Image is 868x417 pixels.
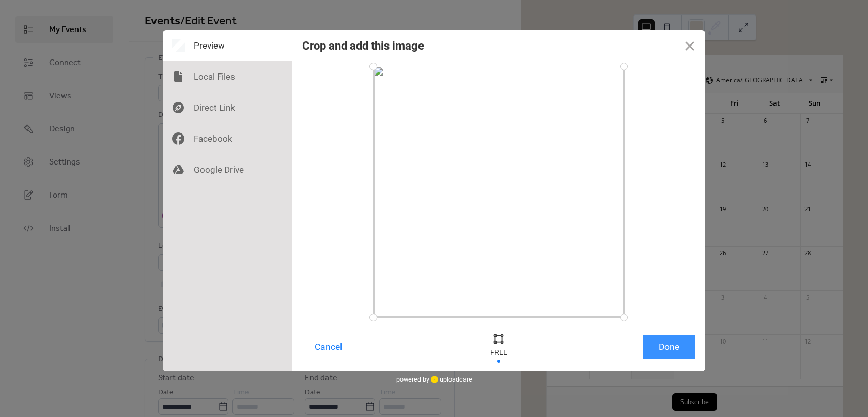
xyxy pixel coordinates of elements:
div: powered by [396,371,472,387]
button: Close [674,30,705,61]
a: uploadcare [429,376,472,383]
div: Preview [163,30,292,61]
div: Google Drive [163,154,292,185]
button: Done [643,335,695,359]
button: Cancel [302,335,354,359]
div: Direct Link [163,92,292,123]
div: Crop and add this image [302,39,424,52]
div: Facebook [163,123,292,154]
div: Local Files [163,61,292,92]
